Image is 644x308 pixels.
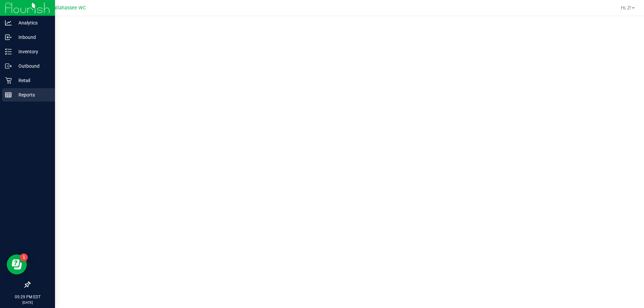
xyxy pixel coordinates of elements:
[12,62,52,70] p: Outbound
[12,48,52,56] p: Inventory
[3,300,52,305] p: [DATE]
[5,48,12,55] inline-svg: Inventory
[12,33,52,41] p: Inbound
[3,294,52,300] p: 05:29 PM EDT
[5,63,12,69] inline-svg: Outbound
[5,19,12,26] inline-svg: Analytics
[621,5,631,10] span: Hi, Z!
[5,77,12,84] inline-svg: Retail
[7,254,27,274] iframe: Resource center
[12,76,52,84] p: Retail
[12,19,52,27] p: Analytics
[5,91,12,98] inline-svg: Reports
[20,253,28,261] iframe: Resource center unread badge
[5,34,12,41] inline-svg: Inbound
[12,91,52,99] p: Reports
[51,5,86,11] span: Tallahassee WC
